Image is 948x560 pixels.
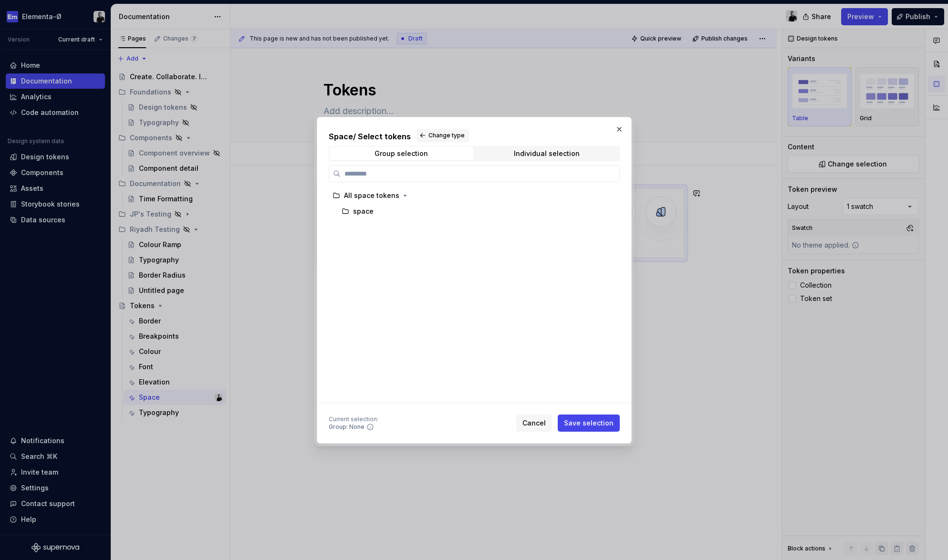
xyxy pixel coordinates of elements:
div: space [353,207,374,216]
button: Change type [417,129,469,142]
h2: Space / Select tokens [329,129,620,142]
div: Individual selection [514,150,580,157]
span: Change type [428,132,465,139]
span: Save selection [564,418,614,428]
div: Current selection : [329,415,378,423]
div: Group: None [329,423,365,431]
span: Cancel [522,418,546,428]
div: Group selection [375,150,428,157]
button: Save selection [558,415,620,432]
div: All space tokens [344,191,399,200]
button: Cancel [516,415,552,432]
